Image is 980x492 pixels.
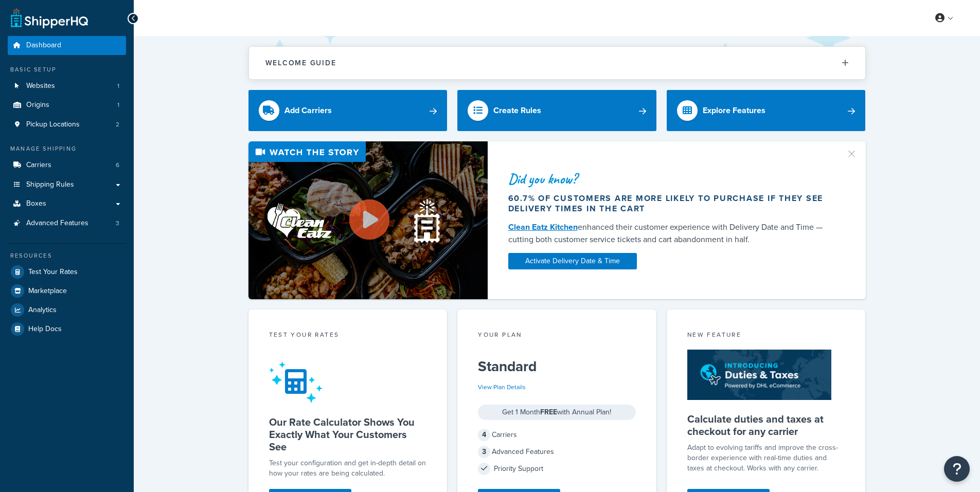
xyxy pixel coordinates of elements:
a: Add Carriers [248,90,448,131]
div: Priority Support [478,462,636,476]
div: Get 1 Month with Annual Plan! [478,405,636,420]
a: Carriers6 [8,156,126,175]
a: Activate Delivery Date & Time [508,253,637,269]
div: Carriers [478,428,636,442]
div: 60.7% of customers are more likely to purchase if they see delivery times in the cart [508,193,833,214]
span: Marketplace [28,287,67,296]
div: Basic Setup [8,65,126,74]
a: Origins1 [8,96,126,115]
li: Advanced Features [8,214,126,233]
div: Resources [8,251,126,260]
span: Websites [26,82,55,90]
button: Open Resource Center [944,456,970,482]
span: Analytics [28,306,57,315]
div: Manage Shipping [8,144,126,153]
div: Your Plan [478,330,636,342]
span: Help Docs [28,325,62,334]
a: Create Rules [457,90,656,131]
span: 3 [116,219,119,228]
span: Carriers [26,161,51,170]
a: View Plan Details [478,382,526,392]
div: Test your rates [269,330,427,342]
span: Advanced Features [26,219,88,228]
a: Analytics [8,301,126,319]
div: Create Rules [493,103,541,118]
span: 1 [117,82,119,90]
li: Carriers [8,156,126,175]
a: Explore Features [667,90,866,131]
h5: Our Rate Calculator Shows You Exactly What Your Customers See [269,416,427,453]
div: enhanced their customer experience with Delivery Date and Time — cutting both customer service ti... [508,221,833,246]
span: 3 [478,446,490,458]
span: Boxes [26,199,46,208]
li: Origins [8,96,126,115]
p: Adapt to evolving tariffs and improve the cross-border experience with real-time duties and taxes... [687,443,845,473]
a: Dashboard [8,36,126,55]
li: Websites [8,77,126,96]
li: Pickup Locations [8,115,126,134]
span: Test Your Rates [28,268,78,277]
div: Did you know? [508,172,833,186]
a: Pickup Locations2 [8,115,126,134]
div: Explore Features [703,103,765,118]
a: Help Docs [8,320,126,338]
a: Marketplace [8,282,126,300]
div: New Feature [687,330,845,342]
span: 2 [116,120,119,129]
div: Test your configuration and get in-depth detail on how your rates are being calculated. [269,458,427,479]
span: 6 [116,161,119,170]
h5: Calculate duties and taxes at checkout for any carrier [687,413,845,438]
span: Dashboard [26,41,61,50]
span: Pickup Locations [26,120,80,129]
span: 4 [478,429,490,441]
div: Advanced Features [478,445,636,459]
a: Shipping Rules [8,175,126,194]
a: Boxes [8,194,126,213]
a: Test Your Rates [8,263,126,281]
a: Advanced Features3 [8,214,126,233]
span: 1 [117,101,119,110]
a: Clean Eatz Kitchen [508,221,578,233]
div: Add Carriers [284,103,332,118]
strong: FREE [540,407,557,417]
h5: Standard [478,358,636,375]
h2: Welcome Guide [265,59,336,67]
span: Shipping Rules [26,180,74,189]
button: Welcome Guide [249,47,865,79]
img: Video thumbnail [248,141,488,299]
span: Origins [26,101,49,110]
a: Websites1 [8,77,126,96]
